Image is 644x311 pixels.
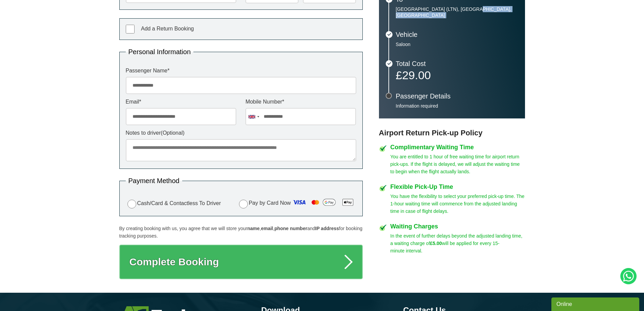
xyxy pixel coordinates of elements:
label: Cash/Card & Contactless To Driver [126,199,221,208]
p: You are entitled to 1 hour of free waiting time for airport return pick-ups. If the flight is del... [390,153,525,175]
p: You have the flexibility to select your preferred pick-up time. The 1-hour waiting time will comm... [390,193,525,215]
input: Cash/Card & Contactless To Driver [127,200,136,208]
strong: name [247,226,260,231]
label: Passenger Name [126,68,356,73]
p: £ [396,70,518,80]
button: Complete Booking [119,245,363,279]
h4: Complimentary Waiting Time [390,144,525,150]
label: Pay by Card Now [237,197,356,210]
strong: email [261,226,273,231]
span: (Optional) [161,130,185,136]
div: United Kingdom: +44 [246,108,261,125]
p: Saloon [396,41,518,47]
span: 29.00 [402,69,431,82]
p: [GEOGRAPHIC_DATA] (LTN), [GEOGRAPHIC_DATA], [GEOGRAPHIC_DATA] [396,6,518,18]
strong: phone number [275,226,307,231]
p: In the event of further delays beyond the adjusted landing time, a waiting charge of will be appl... [390,232,525,254]
h4: Flexible Pick-Up Time [390,184,525,190]
label: Notes to driver [126,130,356,136]
strong: IP address [315,226,339,231]
h4: Waiting Charges [390,223,525,229]
h3: Total Cost [396,60,518,67]
p: By creating booking with us, you agree that we will store your , , and for booking tracking purpo... [119,225,363,240]
legend: Payment Method [126,177,182,184]
h3: Vehicle [396,31,518,38]
iframe: chat widget [551,296,641,311]
h3: Airport Return Pick-up Policy [379,129,525,137]
label: Email [126,99,236,105]
span: Add a Return Booking [141,26,194,31]
legend: Personal Information [126,48,194,55]
input: Add a Return Booking [126,25,135,34]
p: Information required [396,103,518,109]
h3: Passenger Details [396,93,518,99]
input: Pay by Card Now [239,200,248,208]
strong: £5.00 [430,241,442,246]
label: Mobile Number [245,99,356,105]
